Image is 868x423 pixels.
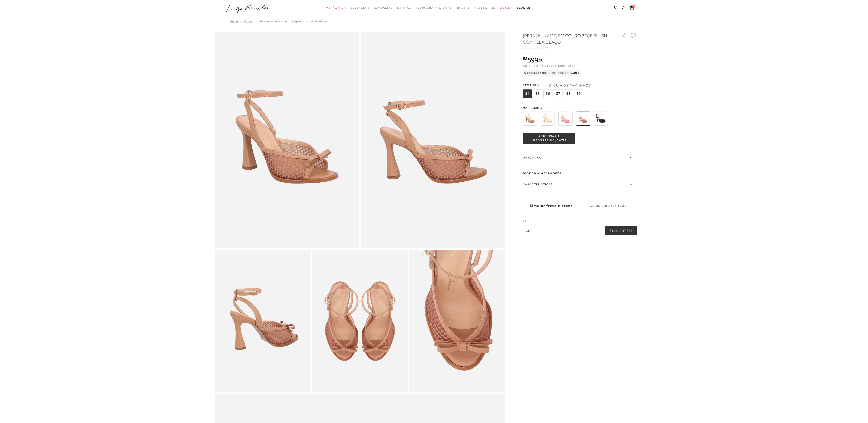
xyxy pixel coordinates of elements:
div: CÓD: [523,46,614,49]
img: image [409,250,505,392]
label: Características [523,178,637,191]
span: Verão Viva [326,6,346,9]
span: Sandálias [374,6,393,9]
span: 35 [533,89,542,98]
label: Lojas para retirada [580,200,637,212]
span: Sapatos [397,6,411,9]
a: noSubCategoriesText [416,4,453,12]
button: 1 [629,5,635,11]
span: [DEMOGRAPHIC_DATA] [416,6,453,9]
span: 39 [574,89,583,98]
a: noSubCategoriesText [374,4,393,12]
a: Voltar [244,20,252,23]
i: R$ [523,56,527,61]
span: 599 [527,56,538,64]
img: image [312,250,408,392]
button: Guia de Tamanhos [547,82,593,89]
label: Simular frete e prazo [523,200,580,212]
span: 38 [564,89,573,98]
span: Outlet [500,6,513,9]
img: SANDÁLIA EM COURO PRETO COM TELA E LAÇO [594,112,608,126]
span: ou 5x de R$119,98 sem juros [523,64,575,67]
span: 1 [632,5,635,8]
img: SANDÁLIA DE SALTO FLARE ALTO EM COURO OFF WHITE E TELA [541,112,555,126]
span: [PERSON_NAME] EM COURO BEGE BLUSH COM TELA E LAÇO [259,20,327,23]
label: CEP [523,219,637,225]
span: 36 [543,89,552,98]
span: 90 [539,58,543,62]
a: noSubCategoriesText [350,4,370,12]
a: noSubCategoriesText [500,4,513,12]
img: SANDÁLIA DE SALTO FLARE ALTO EM COURO BEGE E TELA [523,112,537,126]
span: Tamanho [523,82,584,89]
span: 37 [554,89,563,98]
div: Cashback com Mais [PERSON_NAME] [523,70,581,76]
img: image [215,32,359,248]
label: Descrição [523,151,637,164]
img: image [361,32,505,248]
a: Acesse o Guia de Cuidados [523,171,561,175]
button: ADICIONAR À [GEOGRAPHIC_DATA] [523,133,575,144]
img: SANDÁLIA DE SALTO FLARE ALTO EM COURO ROSA CEREJEIRA E TELA [558,112,573,126]
img: SANDÁLIA EM COURO BEGE BLUSH COM TELA E LAÇO [576,112,590,126]
a: noSubCategoriesText [326,4,346,12]
span: ADICIONAR À [GEOGRAPHIC_DATA] [523,134,575,142]
h1: [PERSON_NAME] EM COURO BEGE BLUSH COM TELA E LAÇO [523,33,608,45]
span: 137500196 [531,46,549,49]
a: Home [230,20,238,23]
i: , [538,58,543,62]
img: image [215,250,311,392]
input: CEP [523,226,637,235]
span: 34 [523,89,532,98]
span: Mais cores [523,107,637,109]
a: noSubCategoriesText [397,4,411,12]
a: noSubCategoriesText [457,4,470,12]
span: BLOG LB [517,6,530,9]
button: Simular Frete [605,226,637,235]
span: Essenciais [350,6,370,9]
span: Bolsas [457,6,470,9]
a: BLOG LB [517,4,530,12]
span: Acessórios [475,6,495,9]
a: noSubCategoriesText [475,4,495,12]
